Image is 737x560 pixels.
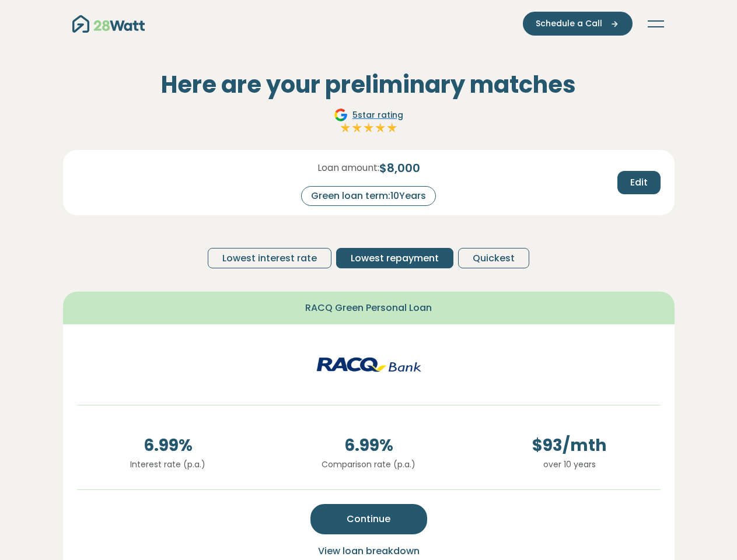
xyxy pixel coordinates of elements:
[63,71,675,99] h2: Here are your preliminary matches
[458,248,529,268] button: Quickest
[208,248,331,268] button: Lowest interest rate
[318,544,420,558] span: View loan breakdown
[77,458,259,471] p: Interest rate (p.a.)
[386,122,398,134] img: Full star
[316,338,421,391] img: racq-personal logo
[278,433,460,458] span: 6.99 %
[336,248,453,268] button: Lowest repayment
[478,458,661,471] p: over 10 years
[332,108,405,136] a: Google5star ratingFull starFull starFull starFull starFull star
[347,512,390,526] span: Continue
[310,504,427,534] button: Continue
[351,251,439,265] span: Lowest repayment
[340,122,351,134] img: Full star
[222,251,317,265] span: Lowest interest rate
[523,12,633,36] button: Schedule a Call
[473,251,515,265] span: Quickest
[363,122,375,134] img: Full star
[72,12,665,36] nav: Main navigation
[617,171,661,194] button: Edit
[77,433,259,458] span: 6.99 %
[536,17,602,30] span: Schedule a Call
[72,15,145,33] img: 28Watt
[352,109,403,121] span: 5 star rating
[379,159,420,177] span: $ 8,000
[301,186,436,206] div: Green loan term: 10 Years
[278,458,460,471] p: Comparison rate (p.a.)
[630,176,648,190] span: Edit
[305,301,432,315] span: RACQ Green Personal Loan
[647,18,665,30] button: Toggle navigation
[334,108,348,122] img: Google
[351,122,363,134] img: Full star
[315,544,423,559] button: View loan breakdown
[375,122,386,134] img: Full star
[317,161,379,175] span: Loan amount:
[478,433,661,458] span: $ 93 /mth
